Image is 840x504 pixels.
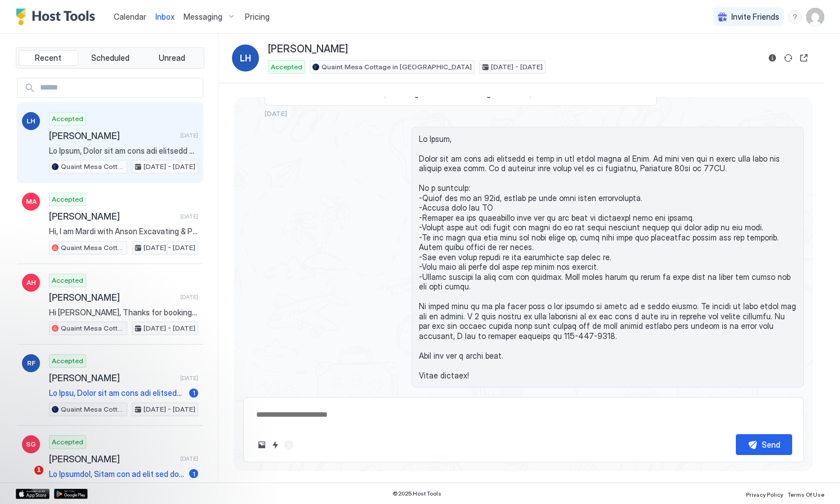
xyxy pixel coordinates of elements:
[788,491,824,498] span: Terms Of Use
[766,51,779,65] button: Reservation information
[49,146,198,156] span: Lo Ipsum, Dolor sit am cons adi elitsedd ei temp in utl etdol magna al Enim. Ad mini ven qui n ex...
[180,213,198,220] span: [DATE]
[16,47,204,69] div: tab-group
[781,51,795,65] button: Sync reservation
[392,490,441,497] span: © 2025 Host Tools
[26,116,35,126] span: LH
[419,134,797,381] span: Lo Ipsum, Dolor sit am cons adi elitsedd ei temp in utl etdol magna al Enim. Ad mini ven qui n ex...
[180,293,198,301] span: [DATE]
[321,62,472,72] span: Quaint Mesa Cottage in [GEOGRAPHIC_DATA]
[142,50,202,66] button: Unread
[35,78,203,97] input: Input Field
[184,12,222,22] span: Messaging
[49,130,176,141] span: [PERSON_NAME]
[269,438,282,452] button: Quick reply
[16,8,100,25] a: Host Tools Logo
[265,109,287,118] span: [DATE]
[49,292,176,303] span: [PERSON_NAME]
[54,489,88,499] a: Google Play Store
[193,470,195,478] span: 1
[81,50,140,66] button: Scheduled
[155,12,175,21] span: Inbox
[34,466,43,475] span: 1
[114,12,146,21] span: Calendar
[255,438,269,452] button: Upload image
[797,51,811,65] button: Open reservation
[16,489,50,499] a: App Store
[155,11,175,23] a: Inbox
[180,132,198,139] span: [DATE]
[144,162,195,172] span: [DATE] - [DATE]
[746,488,783,499] a: Privacy Policy
[26,278,36,288] span: AH
[35,53,61,63] span: Recent
[788,10,802,24] div: menu
[52,194,83,204] span: Accepted
[245,12,270,22] span: Pricing
[49,307,198,318] span: Hi [PERSON_NAME], Thanks for booking our place. I'll send you more details including check-in ins...
[271,62,302,72] span: Accepted
[144,323,195,333] span: [DATE] - [DATE]
[49,372,176,383] span: [PERSON_NAME]
[19,50,78,66] button: Recent
[49,211,176,222] span: [PERSON_NAME]
[52,356,83,366] span: Accepted
[52,114,83,124] span: Accepted
[8,395,234,474] iframe: Intercom notifications message
[240,51,251,65] span: LH
[114,11,146,23] a: Calendar
[26,197,37,207] span: MA
[91,53,129,63] span: Scheduled
[731,12,779,22] span: Invite Friends
[159,53,185,63] span: Unread
[180,374,198,382] span: [DATE]
[49,388,185,398] span: Lo Ipsu, Dolor sit am cons adi elitsedd ei temp in utl etdol magna al Enim. Ad mini ven qui n exe...
[736,434,792,455] button: Send
[49,469,185,479] span: Lo Ipsumdol, Sitam con ad elit sed doeiusmo te inci ut lab etdol magna al Enim. Ad mini ven qui n...
[61,162,124,172] span: Quaint Mesa Cottage in [GEOGRAPHIC_DATA]
[61,323,124,333] span: Quaint Mesa Cottage in [GEOGRAPHIC_DATA]
[762,439,780,451] div: Send
[61,243,124,253] span: Quaint Mesa Cottage in [GEOGRAPHIC_DATA]
[491,62,543,72] span: [DATE] - [DATE]
[49,226,198,237] span: Hi, I am Mardi with Anson Excavating & Pipe Inc. out of [PERSON_NAME] CO. We are running the [PER...
[27,358,35,368] span: RF
[11,466,38,493] iframe: Intercom live chat
[268,43,348,56] span: [PERSON_NAME]
[806,8,824,26] div: User profile
[52,275,83,286] span: Accepted
[193,389,195,397] span: 1
[144,243,195,253] span: [DATE] - [DATE]
[788,488,824,499] a: Terms Of Use
[746,491,783,498] span: Privacy Policy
